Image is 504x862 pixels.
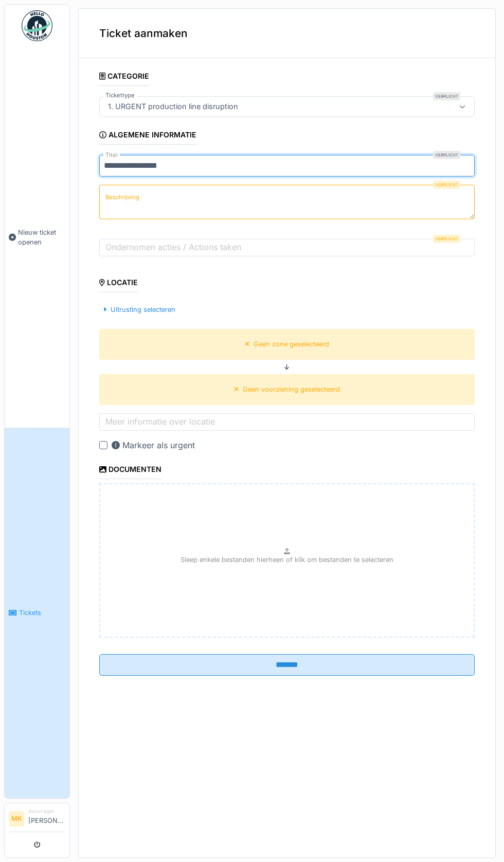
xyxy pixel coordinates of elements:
div: Geen zone geselecteerd [254,339,329,349]
div: Ticket aanmaken [79,9,495,58]
div: Documenten [99,462,161,479]
li: [PERSON_NAME] [28,807,65,830]
div: Verplicht [433,151,460,159]
p: Sleep enkele bestanden hierheen of klik om bestanden te selecteren [181,555,393,565]
label: Tickettype [103,91,137,100]
span: Tickets [19,608,65,618]
a: Tickets [5,428,69,799]
div: Verplicht [433,181,460,189]
div: Markeer als urgent [112,439,195,451]
a: Nieuw ticket openen [5,47,69,428]
div: Verplicht [433,92,460,100]
div: Locatie [99,275,138,292]
div: Geen voorziening geselecteerd [243,384,340,394]
div: 1. URGENT production line disruption [104,101,242,112]
label: Ondernomen acties / Actions taken [103,241,243,253]
li: MK [9,811,24,826]
label: Meer informatie over locatie [103,415,217,428]
div: Verplicht [433,235,460,243]
label: Titel [103,151,120,160]
span: Nieuw ticket openen [18,227,65,247]
div: Uitrusting selecteren [99,303,179,316]
div: Aanvrager [28,807,65,815]
label: Beschrijving [103,191,141,204]
img: Badge_color-CXgf-gQk.svg [22,10,52,41]
div: Categorie [99,68,149,86]
div: Algemene informatie [99,127,196,145]
a: MK Aanvrager[PERSON_NAME] [9,807,65,832]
